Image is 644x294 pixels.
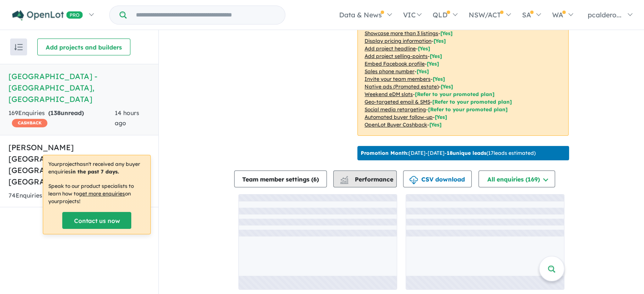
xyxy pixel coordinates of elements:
[12,119,47,127] span: CASHBACK
[430,53,442,59] span: [ Yes ]
[340,179,348,184] img: bar-chart.svg
[341,176,393,183] span: Performance
[428,106,508,113] span: [Refer to your promoted plan]
[433,76,445,82] span: [ Yes ]
[432,99,512,105] span: [Refer to your promoted plan]
[365,45,416,52] u: Add project headline
[361,149,536,157] p: [DATE] - [DATE] - ( 17 leads estimated)
[333,170,397,187] button: Performance
[8,142,150,187] h5: [PERSON_NAME][GEOGRAPHIC_DATA] - [GEOGRAPHIC_DATA] , [GEOGRAPHIC_DATA]
[128,6,283,24] input: Try estate name, suburb, builder or developer
[365,68,415,74] u: Sales phone number
[12,10,83,21] img: Openlot PRO Logo White
[365,60,425,67] u: Embed Facebook profile
[62,212,131,229] a: Contact us now
[37,38,130,55] button: Add projects and builders
[340,176,348,181] img: line-chart.svg
[48,109,84,117] strong: ( unread)
[588,11,622,19] span: pcaldero...
[365,83,439,90] u: Native ads (Promoted estate)
[48,160,145,176] p: Your project hasn't received any buyer enquiries
[365,53,428,59] u: Add project selling-points
[50,109,61,117] span: 138
[403,170,472,187] button: CSV download
[418,45,430,52] span: [ Yes ]
[79,190,125,197] u: get more enquiries
[8,108,115,129] div: 169 Enquir ies
[8,191,119,201] div: 74 Enquir ies
[71,168,119,175] b: in the past 7 days.
[365,114,433,120] u: Automated buyer follow-up
[48,182,145,205] p: Speak to our product specialists to learn how to on your projects !
[365,38,431,44] u: Display pricing information
[8,71,150,105] h5: [GEOGRAPHIC_DATA] - [GEOGRAPHIC_DATA] , [GEOGRAPHIC_DATA]
[365,99,430,105] u: Geo-targeted email & SMS
[435,114,447,120] span: [Yes]
[427,60,439,67] span: [ Yes ]
[365,121,427,128] u: OpenLot Buyer Cashback
[478,170,555,187] button: All enquiries (169)
[417,68,429,74] span: [ Yes ]
[115,109,139,127] span: 14 hours ago
[447,150,486,156] b: 18 unique leads
[434,38,446,44] span: [ Yes ]
[409,176,418,184] img: download icon
[14,44,23,50] img: sort.svg
[415,91,495,97] span: [Refer to your promoted plan]
[365,30,438,36] u: Showcase more than 3 listings
[429,121,442,128] span: [Yes]
[440,30,453,36] span: [ Yes ]
[234,170,327,187] button: Team member settings (6)
[313,176,317,183] span: 6
[365,106,426,113] u: Social media retargeting
[365,76,431,82] u: Invite your team members
[361,150,409,156] b: Promotion Month:
[365,91,413,97] u: Weekend eDM slots
[441,83,453,90] span: [Yes]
